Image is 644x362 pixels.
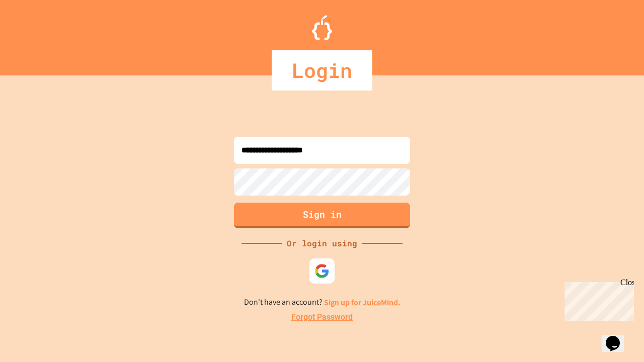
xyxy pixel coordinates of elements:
div: Login [272,50,372,90]
p: Don't have an account? [244,296,400,309]
button: Sign in [234,203,410,228]
iframe: chat widget [560,278,634,321]
div: Chat with us now!Close [4,4,69,64]
div: Or login using [282,237,362,249]
img: google-icon.svg [314,263,330,279]
a: Sign up for JuiceMind. [324,297,400,308]
iframe: chat widget [602,322,634,352]
a: Forgot Password [291,311,353,323]
img: Logo.svg [312,15,332,40]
